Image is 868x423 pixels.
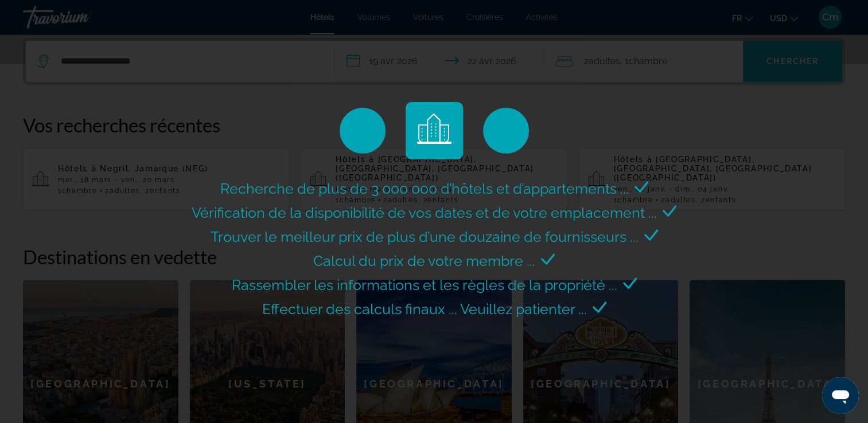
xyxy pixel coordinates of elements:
[211,228,639,245] span: Trouver le meilleur prix de plus d’une douzaine de fournisseurs ...
[822,377,859,414] iframe: Bouton de lancement de la fenêtre de messagerie
[232,276,617,293] span: Rassembler les informations et les règles de la propriété ...
[262,300,587,318] span: Effectuer des calculs finaux ... Veuillez patienter ...
[313,252,535,269] span: Calcul du prix de votre membre ...
[220,180,629,197] span: Recherche de plus de 3 000 000 d’hôtels et d’appartements ...
[192,204,657,221] span: Vérification de la disponibilité de vos dates et de votre emplacement ...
